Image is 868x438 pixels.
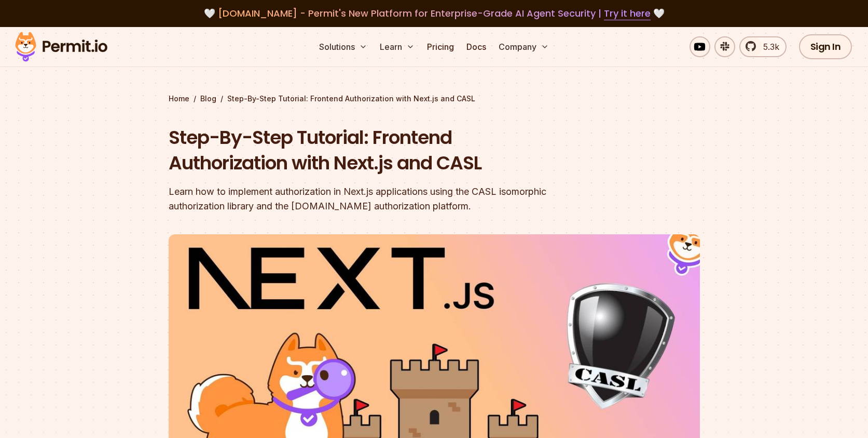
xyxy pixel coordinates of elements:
img: Permit logo [10,29,112,64]
a: Home [169,94,189,104]
a: Try it here [604,7,651,20]
div: / / [169,94,700,104]
h1: Step-By-Step Tutorial: Frontend Authorization with Next.js and CASL [169,125,567,176]
button: Company [494,36,553,57]
div: Learn how to implement authorization in Next.js applications using the CASL isomorphic authorizat... [169,184,567,214]
span: [DOMAIN_NAME] - Permit's New Platform for Enterprise-Grade AI Agent Security | [218,7,651,20]
a: Sign In [799,34,852,59]
button: Learn [376,36,419,57]
span: 5.3k [757,41,779,53]
div: 🤍 🤍 [25,6,843,21]
a: Pricing [423,36,458,57]
a: 5.3k [739,36,787,57]
button: Solutions [315,36,371,57]
a: Blog [200,94,216,104]
a: Docs [462,36,490,57]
